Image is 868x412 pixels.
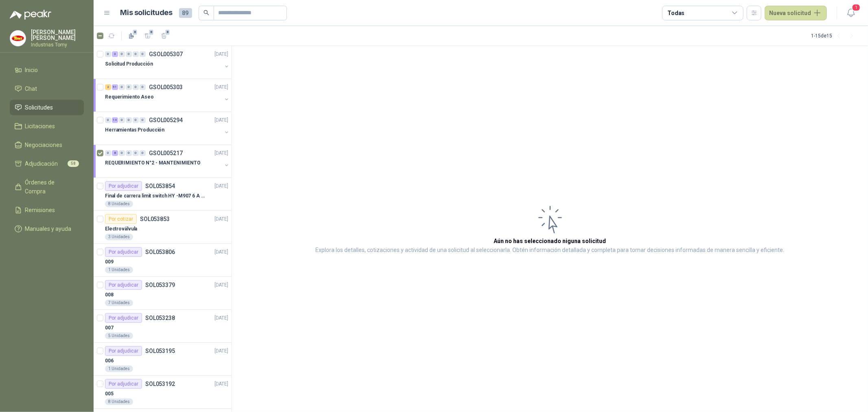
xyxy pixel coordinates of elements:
div: Por cotizar [105,214,137,224]
p: 006 [105,357,114,365]
p: SOL053853 [140,216,170,222]
div: 0 [140,51,146,57]
p: [DATE] [214,182,228,190]
a: Por cotizarSOL053853[DATE] Electroválvula3 Unidades [94,211,232,244]
div: 1 Unidades [105,366,133,372]
img: Company Logo [10,31,26,46]
p: GSOL005303 [149,84,183,90]
div: 0 [126,117,132,123]
p: 007 [105,324,114,332]
div: 0 [133,51,139,57]
div: 0 [133,150,139,156]
button: 8 [141,29,154,42]
div: 5 Unidades [105,333,133,339]
p: SOL053854 [145,183,175,189]
div: 7 Unidades [105,300,133,306]
a: Solicitudes [10,100,84,115]
div: 1 - 15 de 15 [811,29,858,42]
div: 0 [105,117,111,123]
span: 89 [179,8,192,18]
button: 1 [844,6,858,20]
p: Herramientas Producción [105,126,164,134]
a: Chat [10,81,84,96]
a: 2 51 0 0 0 0 GSOL005303[DATE] Requerimiento Aseo [105,82,230,108]
a: Inicio [10,62,84,78]
div: 0 [105,150,111,156]
div: 0 [105,51,111,57]
p: GSOL005294 [149,117,183,123]
p: [DATE] [214,347,228,355]
div: Por adjudicar [105,379,142,389]
p: [DATE] [214,83,228,91]
p: REQUERIMIENTO N°2 - MANTENIMIENTO [105,159,201,167]
div: Por adjudicar [105,313,142,323]
a: 0 14 0 0 0 0 GSOL005294[DATE] Herramientas Producción [105,115,230,141]
span: Órdenes de Compra [25,178,76,196]
p: SOL053192 [145,381,175,387]
p: 008 [105,291,114,299]
button: Nueva solicitud [765,6,827,20]
div: 0 [140,117,146,123]
button: 8 [157,29,171,42]
div: 0 [140,84,146,90]
div: 14 [112,117,118,123]
span: 8 [149,29,154,35]
div: 0 [126,51,132,57]
img: Logo peakr [10,10,51,20]
p: Industrias Tomy [31,42,84,47]
div: Por adjudicar [105,247,142,257]
div: Por adjudicar [105,280,142,290]
p: GSOL005307 [149,51,183,57]
p: [DATE] [214,116,228,124]
span: Adjudicación [25,159,58,168]
p: Explora los detalles, cotizaciones y actividad de una solicitud al seleccionarla. Obtén informaci... [316,245,785,255]
div: 2 [105,84,111,90]
a: Remisiones [10,202,84,218]
a: Manuales y ayuda [10,221,84,237]
div: Todas [667,9,684,18]
span: search [203,10,209,15]
div: 8 [112,150,118,156]
a: Licitaciones [10,118,84,134]
span: Negociaciones [25,140,63,149]
p: SOL053195 [145,348,175,354]
a: Por adjudicarSOL053238[DATE] 0075 Unidades [94,310,232,343]
a: Órdenes de Compra [10,175,84,199]
div: 0 [119,84,125,90]
p: 005 [105,390,114,398]
p: [DATE] [214,50,228,58]
p: [DATE] [214,380,228,388]
a: Negociaciones [10,137,84,153]
div: Por adjudicar [105,181,142,191]
div: 0 [140,150,146,156]
p: SOL053238 [145,315,175,321]
div: 0 [119,117,125,123]
div: 8 Unidades [105,201,133,207]
div: 8 Unidades [105,399,133,405]
span: Chat [25,84,37,93]
a: Por adjudicarSOL053854[DATE] Final de carrera limit switch HY -M907 6 A - 250 V a.c8 Unidades [94,178,232,211]
div: 0 [133,117,139,123]
p: [PERSON_NAME] [PERSON_NAME] [31,29,84,41]
a: Adjudicación58 [10,156,84,171]
div: 0 [119,150,125,156]
p: [DATE] [214,248,228,256]
a: Por adjudicarSOL053195[DATE] 0061 Unidades [94,343,232,376]
span: 8 [132,29,138,35]
p: [DATE] [214,215,228,223]
p: 009 [105,258,114,266]
p: Electroválvula [105,225,137,233]
h1: Mis solicitudes [120,7,173,19]
span: Inicio [25,66,38,75]
span: Licitaciones [25,122,55,131]
button: 8 [125,29,138,42]
span: Remisiones [25,206,55,215]
div: 0 [133,84,139,90]
span: 8 [165,29,171,35]
div: 1 Unidades [105,267,133,273]
span: 58 [68,160,79,167]
span: Manuales y ayuda [25,224,72,233]
p: [DATE] [214,149,228,157]
a: 0 8 0 0 0 0 GSOL005217[DATE] REQUERIMIENTO N°2 - MANTENIMIENTO [105,148,230,174]
div: 51 [112,84,118,90]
